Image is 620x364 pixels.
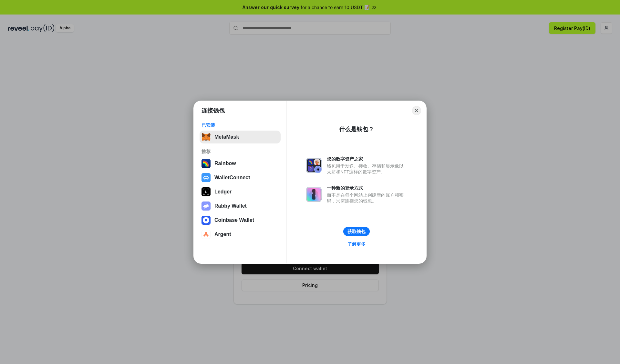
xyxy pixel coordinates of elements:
[201,173,211,182] img: svg+xml,%3Csvg%20width%3D%2228%22%20height%3D%2228%22%20viewBox%3D%220%200%2028%2028%22%20fill%3D...
[344,240,369,248] a: 了解更多
[201,122,279,128] div: 已安装
[214,161,236,166] div: Rainbow
[200,171,281,184] button: WalletConnect
[200,185,281,198] button: Ledger
[327,192,407,204] div: 而不是在每个网站上创建新的账户和密码，只需连接您的钱包。
[200,214,281,227] button: Coinbase Wallet
[347,229,366,234] div: 获取钱包
[214,217,254,223] div: Coinbase Wallet
[200,157,281,170] button: Rainbow
[327,163,407,175] div: 钱包用于发送、接收、存储和显示像以太坊和NFT这样的数字资产。
[214,189,232,195] div: Ledger
[343,227,370,236] button: 获取钱包
[214,134,239,140] div: MetaMask
[201,187,211,196] img: svg+xml,%3Csvg%20xmlns%3D%22http%3A%2F%2Fwww.w3.org%2F2000%2Fsvg%22%20width%3D%2228%22%20height%3...
[214,175,250,181] div: WalletConnect
[200,228,281,241] button: Argent
[201,133,211,142] img: svg+xml,%3Csvg%20fill%3D%22none%22%20height%3D%2233%22%20viewBox%3D%220%200%2035%2033%22%20width%...
[200,200,281,212] button: Rabby Wallet
[201,230,211,239] img: svg+xml,%3Csvg%20width%3D%2228%22%20height%3D%2228%22%20viewBox%3D%220%200%2028%2028%22%20fill%3D...
[201,159,211,168] img: svg+xml,%3Csvg%20width%3D%22120%22%20height%3D%22120%22%20viewBox%3D%220%200%20120%20120%22%20fil...
[201,202,211,211] img: svg+xml,%3Csvg%20xmlns%3D%22http%3A%2F%2Fwww.w3.org%2F2000%2Fsvg%22%20fill%3D%22none%22%20viewBox...
[201,216,211,225] img: svg+xml,%3Csvg%20width%3D%2228%22%20height%3D%2228%22%20viewBox%3D%220%200%2028%2028%22%20fill%3D...
[201,107,225,114] h1: 连接钱包
[306,187,322,202] img: svg+xml,%3Csvg%20xmlns%3D%22http%3A%2F%2Fwww.w3.org%2F2000%2Fsvg%22%20fill%3D%22none%22%20viewBox...
[214,203,247,209] div: Rabby Wallet
[214,231,231,237] div: Argent
[347,241,366,247] div: 了解更多
[412,106,421,115] button: Close
[306,158,322,173] img: svg+xml,%3Csvg%20xmlns%3D%22http%3A%2F%2Fwww.w3.org%2F2000%2Fsvg%22%20fill%3D%22none%22%20viewBox...
[327,156,407,162] div: 您的数字资产之家
[201,149,279,154] div: 推荐
[327,185,407,191] div: 一种新的登录方式
[200,131,281,143] button: MetaMask
[339,125,374,133] div: 什么是钱包？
